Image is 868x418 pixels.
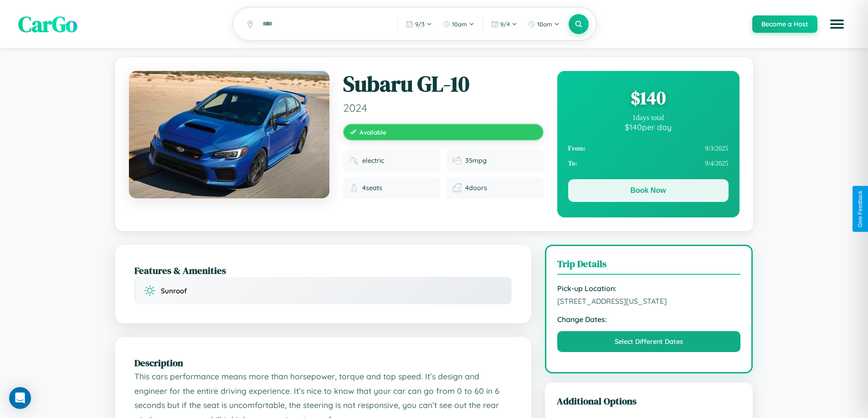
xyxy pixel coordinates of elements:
[568,141,729,156] div: 9 / 3 / 2025
[537,20,552,28] span: 10am
[452,183,462,192] img: Doors
[465,184,487,192] span: 4 doors
[401,17,437,31] button: 9/3
[557,394,741,408] h3: Additional Options
[752,15,817,33] button: Become a Host
[568,122,729,132] div: $ 140 per day
[343,101,544,115] span: 2024
[557,331,741,352] button: Select Different Dates
[568,179,729,202] button: Book Now
[465,156,487,165] span: 35 mpg
[452,20,467,28] span: 10am
[824,11,850,37] button: Open menu
[134,264,512,277] h2: Features & Amenities
[557,284,741,293] strong: Pick-up Location:
[500,20,510,28] span: 9 / 4
[568,145,586,152] strong: From:
[557,315,741,324] strong: Change Dates:
[452,156,462,165] img: Fuel efficiency
[438,17,479,31] button: 10am
[568,160,577,167] strong: To:
[487,17,522,31] button: 9/4
[557,257,741,275] h3: Trip Details
[557,297,741,306] span: [STREET_ADDRESS][US_STATE]
[415,20,425,28] span: 9 / 3
[568,114,729,122] div: 1 days total
[129,71,329,198] img: Subaru GL-10 2024
[568,86,729,110] div: $ 140
[362,156,384,165] span: electric
[9,387,31,409] div: Open Intercom Messenger
[568,156,729,171] div: 9 / 4 / 2025
[18,9,77,39] span: CarGo
[349,156,359,165] img: Fuel type
[134,356,512,369] h2: Description
[349,183,359,192] img: Seats
[343,71,544,97] h1: Subaru GL-10
[360,128,386,136] span: Available
[857,191,863,227] div: Give Feedback
[524,17,564,31] button: 10am
[161,287,187,295] span: Sunroof
[362,184,382,192] span: 4 seats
